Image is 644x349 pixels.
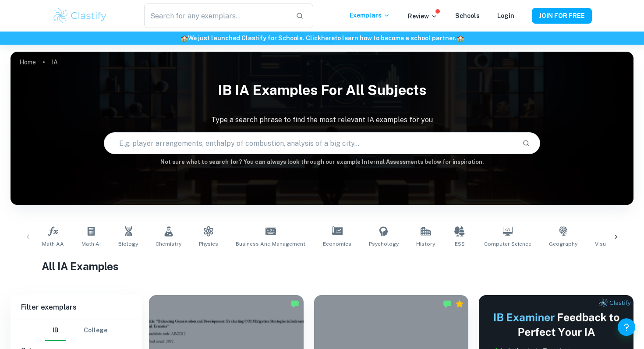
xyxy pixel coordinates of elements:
h1: All IA Examples [42,258,602,274]
p: Exemplars [350,11,390,20]
span: Computer Science [484,240,531,248]
span: Physics [199,240,218,248]
img: Marked [443,300,452,308]
div: Filter type choice [45,320,107,341]
p: Type a search phrase to find the most relevant IA examples for you [11,115,633,125]
img: Marked [290,300,299,308]
span: 🏫 [180,35,188,42]
span: Chemistry [156,240,181,248]
button: College [84,320,107,341]
input: Search for any exemplars... [144,4,289,28]
a: Schools [455,12,480,19]
a: here [321,35,335,42]
p: IA [52,57,58,67]
h6: Filter exemplars [11,295,142,320]
span: Economics [323,240,351,248]
span: History [416,240,435,248]
span: Biology [118,240,138,248]
span: Business and Management [236,240,305,248]
span: Math AI [81,240,101,248]
span: Geography [549,240,577,248]
button: IB [45,320,66,341]
span: 🏫 [456,35,464,42]
button: JOIN FOR FREE [532,8,592,24]
div: Premium [455,300,464,308]
input: E.g. player arrangements, enthalpy of combustion, analysis of a big city... [104,131,515,155]
a: Login [497,12,514,19]
img: Clastify logo [52,7,108,25]
a: Home [19,56,36,68]
span: Psychology [369,240,399,248]
button: Help and Feedback [618,318,635,336]
button: Search [519,136,534,151]
h6: Not sure what to search for? You can always look through our example Internal Assessments below f... [11,158,633,166]
h6: We just launched Clastify for Schools. Click to learn how to become a school partner. [2,33,642,43]
span: ESS [455,240,465,248]
p: Review [408,11,438,21]
h1: IB IA examples for all subjects [11,76,633,104]
span: Math AA [42,240,64,248]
